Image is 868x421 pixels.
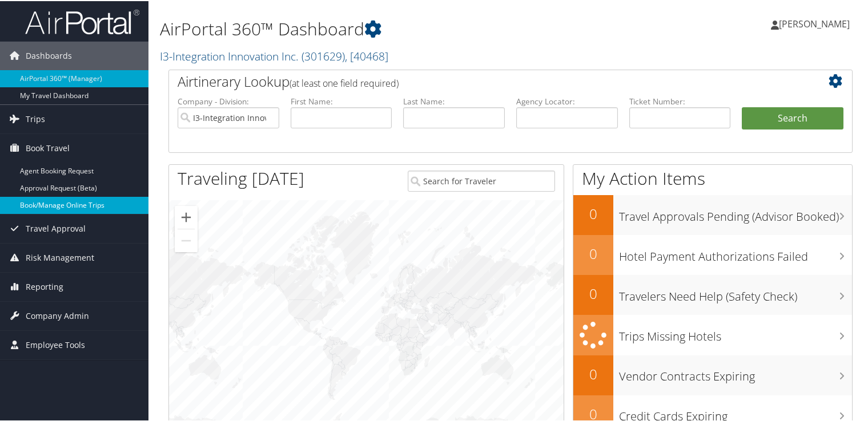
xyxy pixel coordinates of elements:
[619,362,852,383] h3: Vendor Contracts Expiring
[403,95,505,106] label: Last Name:
[573,243,613,262] h2: 0
[573,234,852,274] a: 0Hotel Payment Authorizations Failed
[573,274,852,314] a: 0Travelers Need Help (Safety Check)
[26,104,45,132] span: Trips
[629,95,731,106] label: Ticket Number:
[302,47,345,63] span: ( 301629 )
[291,95,392,106] label: First Name:
[290,76,399,88] span: (at least one field required)
[26,272,63,300] span: Reporting
[26,242,94,271] span: Risk Management
[573,203,613,222] h2: 0
[573,314,852,354] a: Trips Missing Hotels
[160,47,388,63] a: I3-Integration Innovation Inc.
[26,213,86,242] span: Travel Approval
[178,71,786,90] h2: Airtinerary Lookup
[742,106,843,129] button: Search
[619,202,852,224] h3: Travel Approvals Pending (Advisor Booked)
[573,165,852,189] h1: My Action Items
[175,205,198,228] button: Zoom in
[178,95,279,106] label: Company - Division:
[573,354,852,394] a: 0Vendor Contracts Expiring
[573,283,613,302] h2: 0
[345,47,388,63] span: , [ 40468 ]
[26,301,89,329] span: Company Admin
[178,165,304,189] h1: Traveling [DATE]
[25,7,139,34] img: airportal-logo.png
[26,41,72,69] span: Dashboards
[573,194,852,234] a: 0Travel Approvals Pending (Advisor Booked)
[619,242,852,264] h3: Hotel Payment Authorizations Failed
[771,6,861,40] a: [PERSON_NAME]
[408,169,555,191] input: Search for Traveler
[160,16,628,40] h1: AirPortal 360™ Dashboard
[175,228,198,251] button: Zoom out
[26,133,70,161] span: Book Travel
[26,330,85,358] span: Employee Tools
[573,363,613,383] h2: 0
[619,282,852,303] h3: Travelers Need Help (Safety Check)
[619,322,852,343] h3: Trips Missing Hotels
[779,17,850,29] span: [PERSON_NAME]
[516,95,618,106] label: Agency Locator:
